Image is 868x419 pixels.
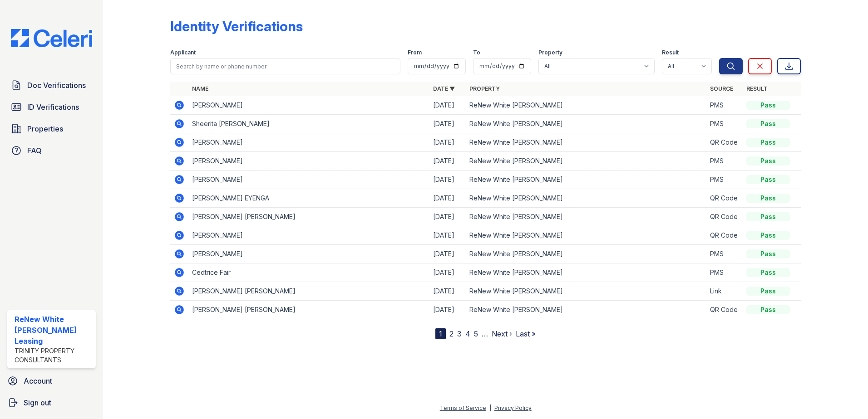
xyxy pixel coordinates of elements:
td: QR Code [706,208,743,226]
div: | [489,404,491,411]
span: … [482,328,488,339]
td: [PERSON_NAME] [188,226,429,245]
td: [DATE] [429,171,466,189]
div: Pass [746,305,790,314]
span: FAQ [27,145,42,156]
td: QR Code [706,189,743,208]
td: [PERSON_NAME] [188,171,429,189]
span: Doc Verifications [27,80,86,91]
td: PMS [706,152,743,171]
a: Last » [516,329,536,338]
a: 4 [465,329,470,338]
a: Properties [7,120,96,138]
a: Next › [492,329,512,338]
div: Trinity Property Consultants [15,346,92,365]
div: Pass [746,101,790,110]
td: [PERSON_NAME] [188,96,429,115]
td: [PERSON_NAME] [PERSON_NAME] [188,208,429,226]
td: PMS [706,115,743,133]
td: [DATE] [429,115,466,133]
td: ReNew White [PERSON_NAME] [466,152,707,171]
td: [PERSON_NAME] EYENGA [188,189,429,208]
td: PMS [706,171,743,189]
td: ReNew White [PERSON_NAME] [466,301,707,319]
div: Pass [746,175,790,184]
div: Identity Verifications [170,18,303,34]
td: ReNew White [PERSON_NAME] [466,115,707,133]
td: [DATE] [429,152,466,171]
a: ID Verifications [7,98,96,116]
a: 3 [457,329,462,338]
td: [PERSON_NAME] [188,133,429,152]
td: ReNew White [PERSON_NAME] [466,226,707,245]
a: Doc Verifications [7,76,96,94]
a: Name [192,85,208,92]
a: Result [746,85,768,92]
div: Pass [746,231,790,240]
div: Pass [746,268,790,277]
td: Cedtrice Fair [188,263,429,282]
td: [DATE] [429,96,466,115]
td: ReNew White [PERSON_NAME] [466,263,707,282]
td: QR Code [706,133,743,152]
a: 2 [449,329,454,338]
a: Property [469,85,500,92]
td: [DATE] [429,282,466,301]
a: Terms of Service [440,404,486,411]
label: Property [538,49,562,56]
td: ReNew White [PERSON_NAME] [466,245,707,263]
td: [PERSON_NAME] [PERSON_NAME] [188,301,429,319]
a: Privacy Policy [494,404,532,411]
a: Sign out [4,394,99,412]
div: Pass [746,287,790,296]
td: Sheerita [PERSON_NAME] [188,115,429,133]
td: [DATE] [429,208,466,226]
td: ReNew White [PERSON_NAME] [466,133,707,152]
td: [DATE] [429,263,466,282]
td: PMS [706,263,743,282]
div: ReNew White [PERSON_NAME] Leasing [15,314,92,346]
td: ReNew White [PERSON_NAME] [466,282,707,301]
a: 5 [474,329,478,338]
td: [DATE] [429,226,466,245]
span: Properties [27,123,63,134]
td: [DATE] [429,133,466,152]
td: QR Code [706,301,743,319]
td: QR Code [706,226,743,245]
td: [PERSON_NAME] [PERSON_NAME] [188,282,429,301]
td: Link [706,282,743,301]
td: [DATE] [429,301,466,319]
div: Pass [746,212,790,221]
div: Pass [746,138,790,147]
td: ReNew White [PERSON_NAME] [466,96,707,115]
a: FAQ [7,141,96,160]
td: ReNew White [PERSON_NAME] [466,171,707,189]
span: Account [24,375,52,386]
label: Applicant [170,49,196,56]
td: [DATE] [429,245,466,263]
div: Pass [746,249,790,258]
a: Account [4,372,99,390]
div: Pass [746,194,790,203]
td: ReNew White [PERSON_NAME] [466,189,707,208]
div: Pass [746,156,790,166]
label: To [473,49,480,56]
td: [PERSON_NAME] [188,152,429,171]
div: 1 [435,328,446,339]
div: Pass [746,119,790,128]
span: Sign out [24,397,51,408]
td: PMS [706,96,743,115]
input: Search by name or phone number [170,58,400,74]
label: Result [662,49,679,56]
a: Date ▼ [433,85,455,92]
a: Source [710,85,733,92]
td: [DATE] [429,189,466,208]
td: [PERSON_NAME] [188,245,429,263]
td: ReNew White [PERSON_NAME] [466,208,707,226]
img: CE_Logo_Blue-a8612792a0a2168367f1c8372b55b34899dd931a85d93a1a3d3e32e68fde9ad4.png [4,29,99,47]
span: ID Verifications [27,102,79,112]
td: PMS [706,245,743,263]
label: From [408,49,422,56]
